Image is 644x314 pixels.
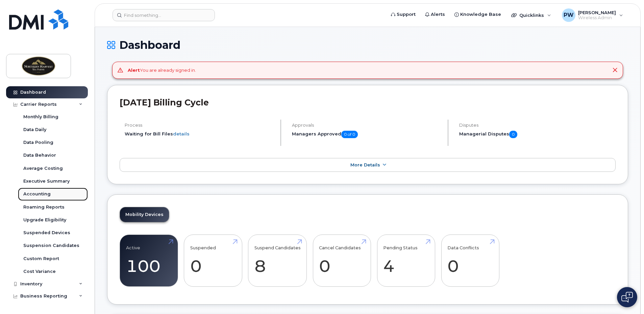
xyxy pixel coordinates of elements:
[125,131,275,137] li: Waiting for Bill Files
[383,239,429,283] a: Pending Status 4
[126,239,172,283] a: Active 100
[459,123,616,128] h4: Disputes
[319,239,365,283] a: Cancel Candidates 0
[254,239,301,283] a: Suspend Candidates 8
[125,123,275,128] h4: Process
[341,131,358,138] span: 0 of 0
[120,97,616,107] h2: [DATE] Billing Cycle
[509,131,517,138] span: 0
[621,292,633,303] img: Open chat
[350,162,380,167] span: More Details
[173,131,190,136] a: details
[459,131,616,138] h5: Managerial Disputes
[190,239,236,283] a: Suspended 0
[107,39,628,51] h1: Dashboard
[120,207,169,222] a: Mobility Devices
[128,67,196,73] div: You are already signed in.
[292,131,442,138] h5: Managers Approved
[292,123,442,128] h4: Approvals
[447,239,493,283] a: Data Conflicts 0
[128,67,140,73] strong: Alert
